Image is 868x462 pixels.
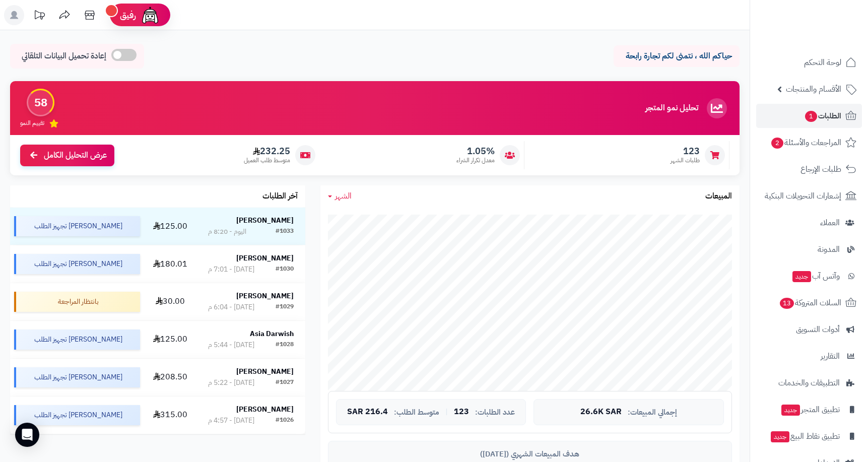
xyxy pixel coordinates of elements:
[756,398,862,422] a: تطبيق المتجرجديد
[244,156,290,165] span: متوسط طلب العميل
[208,340,254,350] div: [DATE] - 5:44 م
[276,265,294,275] div: #1030
[208,265,254,275] div: [DATE] - 7:01 م
[820,216,840,230] span: العملاء
[805,111,817,122] span: 1
[236,215,294,226] strong: [PERSON_NAME]
[14,254,140,274] div: [PERSON_NAME] تجهيز الطلب
[276,302,294,312] div: #1029
[14,405,140,425] div: [PERSON_NAME] تجهيز الطلب
[144,245,196,283] td: 180.01
[621,50,732,62] p: حياكم الله ، نتمنى لكم تجارة رابحة
[236,366,294,377] strong: [PERSON_NAME]
[276,416,294,426] div: #1026
[140,5,160,25] img: ai-face.png
[276,227,294,237] div: #1033
[236,404,294,415] strong: [PERSON_NAME]
[27,5,52,28] a: تحديثات المنصة
[645,104,698,113] h3: تحليل نمو المتجر
[394,408,439,417] span: متوسط الطلب:
[456,146,495,157] span: 1.05%
[347,408,388,417] span: 216.4 SAR
[208,416,254,426] div: [DATE] - 4:57 م
[15,423,39,447] div: Open Intercom Messenger
[756,291,862,315] a: السلات المتروكة13
[445,408,448,416] span: |
[22,50,106,62] span: إعادة تحميل البيانات التلقائي
[780,298,794,309] span: 13
[262,192,298,201] h3: آخر الطلبات
[756,264,862,288] a: وآتس آبجديد
[756,344,862,368] a: التقارير
[208,302,254,312] div: [DATE] - 6:04 م
[144,208,196,245] td: 125.00
[208,378,254,388] div: [DATE] - 5:22 م
[770,136,841,150] span: المراجعات والأسئلة
[236,253,294,263] strong: [PERSON_NAME]
[580,408,622,417] span: 26.6K SAR
[786,82,841,96] span: الأقسام والمنتجات
[756,211,862,235] a: العملاء
[276,340,294,350] div: #1028
[756,130,862,155] a: المراجعات والأسئلة2
[804,109,841,123] span: الطلبات
[628,408,677,417] span: إجمالي المبيعات:
[276,378,294,388] div: #1027
[804,55,841,70] span: لوحة التحكم
[120,9,136,21] span: رفيق
[799,25,858,46] img: logo-2.png
[779,296,841,310] span: السلات المتروكة
[771,431,789,442] span: جديد
[778,376,840,390] span: التطبيقات والخدمات
[14,216,140,236] div: [PERSON_NAME] تجهيز الطلب
[771,138,783,149] span: 2
[20,145,114,166] a: عرض التحليل الكامل
[208,227,246,237] div: اليوم - 8:20 م
[671,146,700,157] span: 123
[796,322,840,337] span: أدوات التسويق
[14,329,140,350] div: [PERSON_NAME] تجهيز الطلب
[456,156,495,165] span: معدل تكرار الشراء
[821,349,840,363] span: التقارير
[818,242,840,256] span: المدونة
[756,317,862,342] a: أدوات التسويق
[14,292,140,312] div: بانتظار المراجعة
[671,156,700,165] span: طلبات الشهر
[335,190,352,202] span: الشهر
[475,408,515,417] span: عدد الطلبات:
[756,237,862,261] a: المدونة
[20,119,44,127] span: تقييم النمو
[144,359,196,396] td: 208.50
[250,328,294,339] strong: Asia Darwish
[756,157,862,181] a: طلبات الإرجاع
[756,424,862,448] a: تطبيق نقاط البيعجديد
[756,371,862,395] a: التطبيقات والخدمات
[756,104,862,128] a: الطلبات1
[144,283,196,320] td: 30.00
[44,150,107,161] span: عرض التحليل الكامل
[144,397,196,434] td: 315.00
[770,429,840,443] span: تطبيق نقاط البيع
[781,405,800,416] span: جديد
[244,146,290,157] span: 232.25
[756,50,862,75] a: لوحة التحكم
[328,190,352,202] a: الشهر
[756,184,862,208] a: إشعارات التحويلات البنكية
[792,271,811,282] span: جديد
[454,408,469,417] span: 123
[144,321,196,358] td: 125.00
[705,192,732,201] h3: المبيعات
[14,367,140,387] div: [PERSON_NAME] تجهيز الطلب
[791,269,840,283] span: وآتس آب
[336,449,724,459] div: هدف المبيعات الشهري ([DATE])
[236,291,294,301] strong: [PERSON_NAME]
[800,162,841,176] span: طلبات الإرجاع
[765,189,841,203] span: إشعارات التحويلات البنكية
[780,403,840,417] span: تطبيق المتجر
